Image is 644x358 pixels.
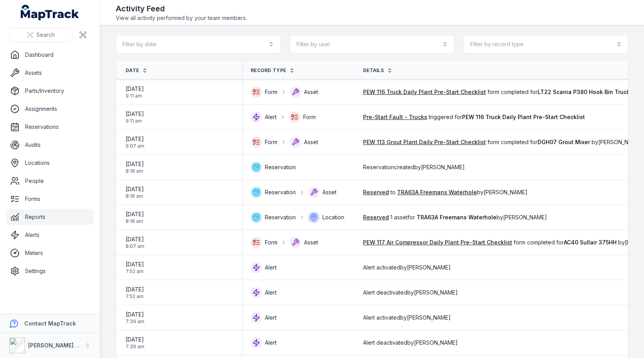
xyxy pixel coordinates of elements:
[363,67,392,74] a: Details
[363,163,465,171] span: Reservation created by [PERSON_NAME]
[363,213,547,221] span: 1 asset for by [PERSON_NAME]
[126,110,144,118] span: [DATE]
[303,113,316,121] span: Form
[538,89,630,95] span: LT22 Scania P380 Hook Bin Truck
[126,110,144,124] time: 14/10/2025, 9:11:44 am
[126,210,144,224] time: 14/10/2025, 8:16:33 am
[126,67,148,74] a: Date
[363,239,512,246] a: PEW 117 Air Compressor Daily Plant Pre-Start Checklist
[363,113,585,121] span: triggered for
[126,185,144,193] span: [DATE]
[126,143,144,149] span: 9:07 am
[126,135,144,149] time: 14/10/2025, 9:07:04 am
[126,286,144,300] time: 14/10/2025, 7:52:17 am
[265,88,277,96] span: Form
[363,188,527,196] span: to by [PERSON_NAME]
[322,213,344,221] span: Location
[462,114,585,120] span: PEW 116 Truck Daily Plant Pre-Start Checklist
[265,138,277,146] span: Form
[363,113,427,121] a: Pre-Start Fault - Trucks
[6,137,94,153] a: Audits
[6,191,94,207] a: Forms
[126,160,144,174] time: 14/10/2025, 8:16:33 am
[564,239,617,246] span: AC40 Sullair 375HH
[265,339,277,347] span: Alert
[28,342,92,349] strong: [PERSON_NAME] Group
[265,163,296,171] span: Reservation
[265,239,277,246] span: Form
[265,264,277,271] span: Alert
[265,113,277,121] span: Alert
[251,67,286,74] span: Record Type
[6,47,94,63] a: Dashboard
[126,293,144,300] span: 7:52 am
[363,289,458,297] span: Alert deactivated by [PERSON_NAME]
[265,213,296,221] span: Reservation
[322,188,336,196] span: Asset
[126,160,144,168] span: [DATE]
[363,67,384,74] span: Details
[126,286,144,293] span: [DATE]
[126,168,144,174] span: 8:16 am
[417,214,496,221] span: TRA63A Freemans Waterhole
[6,245,94,261] a: Meters
[464,35,628,54] button: Filter by record type
[126,235,144,250] time: 14/10/2025, 8:07:37 am
[126,210,144,218] span: [DATE]
[126,243,144,250] span: 8:07 am
[363,88,486,96] a: PEW 116 Truck Daily Plant Pre-Start Checklist
[363,314,451,322] span: Alert activated by [PERSON_NAME]
[6,209,94,225] a: Reports
[265,188,296,196] span: Reservation
[116,35,281,54] button: Filter by date
[538,139,590,145] span: DGH07 Grout Mixer
[304,88,318,96] span: Asset
[126,193,144,199] span: 8:16 am
[116,3,247,14] h2: Activity Feed
[304,138,318,146] span: Asset
[363,339,458,347] span: Alert deactivated by [PERSON_NAME]
[126,260,144,268] span: [DATE]
[126,336,144,344] span: [DATE]
[9,27,72,42] button: Search
[265,314,277,322] span: Alert
[126,118,144,124] span: 9:11 am
[126,135,144,143] span: [DATE]
[126,85,144,93] span: [DATE]
[126,318,144,325] span: 7:39 am
[126,336,144,350] time: 14/10/2025, 7:39:29 am
[24,320,76,327] strong: Contact MapTrack
[363,188,389,196] a: Reserved
[363,138,642,146] span: form completed for by [PERSON_NAME]
[126,235,144,243] span: [DATE]
[36,31,55,39] span: Search
[363,138,486,146] a: PEW 113 Grout Plant Daily Pre-Start Checklist
[126,93,144,99] span: 9:11 am
[363,213,389,221] a: Reserved
[6,119,94,135] a: Reservations
[126,85,144,99] time: 14/10/2025, 9:11:44 am
[251,67,295,74] a: Record Type
[6,101,94,117] a: Assignments
[126,311,144,318] span: [DATE]
[363,264,451,271] span: Alert activated by [PERSON_NAME]
[397,188,477,196] a: TRA63A Freemans Waterhole
[21,5,79,20] a: MapTrack
[126,311,144,325] time: 14/10/2025, 7:39:41 am
[290,35,455,54] button: Filter by user
[126,268,144,275] span: 7:52 am
[126,344,144,350] span: 7:39 am
[126,67,139,74] span: Date
[6,83,94,99] a: Parts/Inventory
[6,65,94,81] a: Assets
[6,263,94,279] a: Settings
[6,227,94,243] a: Alerts
[6,173,94,189] a: People
[304,239,318,246] span: Asset
[126,218,144,224] span: 8:16 am
[126,260,144,275] time: 14/10/2025, 7:52:34 am
[6,155,94,171] a: Locations
[116,14,247,22] span: View all activity performed by your team members.
[126,185,144,199] time: 14/10/2025, 8:16:33 am
[265,289,277,297] span: Alert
